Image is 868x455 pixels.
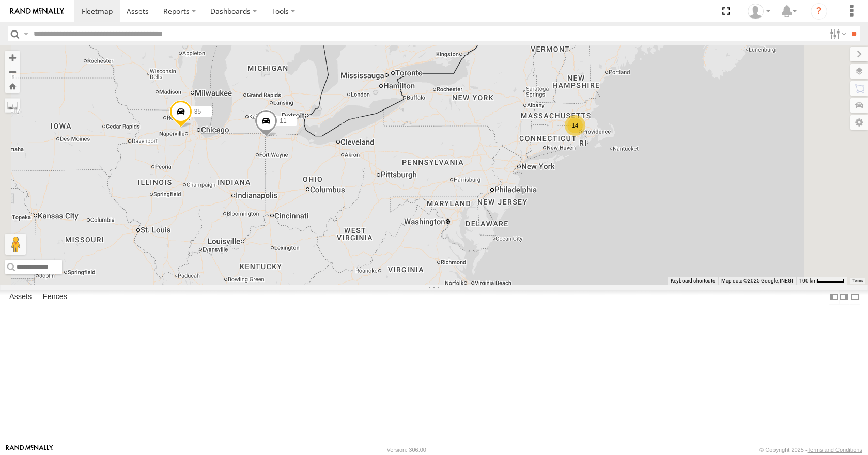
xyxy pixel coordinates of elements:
label: Map Settings [850,115,868,130]
i: ? [811,3,827,20]
button: Map Scale: 100 km per 49 pixels [796,277,847,285]
span: 35 [194,108,201,115]
div: © Copyright 2025 - [760,447,862,453]
label: Dock Summary Table to the Left [829,290,839,305]
img: rand-logo.svg [10,8,64,15]
div: Aaron Kuchrawy [744,4,774,19]
label: Dock Summary Table to the Right [839,290,849,305]
a: Terms (opens in new tab) [853,278,863,283]
label: Measure [5,98,20,113]
label: Hide Summary Table [850,290,860,305]
label: Assets [4,290,37,305]
div: 14 [565,115,585,136]
label: Search Query [22,26,30,41]
a: Visit our Website [6,445,53,455]
button: Keyboard shortcuts [671,277,715,285]
span: Map data ©2025 Google, INEGI [721,278,793,284]
button: Zoom Home [5,79,20,93]
button: Drag Pegman onto the map to open Street View [5,234,26,255]
span: 100 km [799,278,817,284]
button: Zoom in [5,51,20,65]
span: 11 [280,118,286,125]
a: Terms and Conditions [808,447,862,453]
label: Search Filter Options [826,26,848,41]
button: Zoom out [5,65,20,79]
label: Fences [38,290,72,305]
div: Version: 306.00 [387,447,426,453]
